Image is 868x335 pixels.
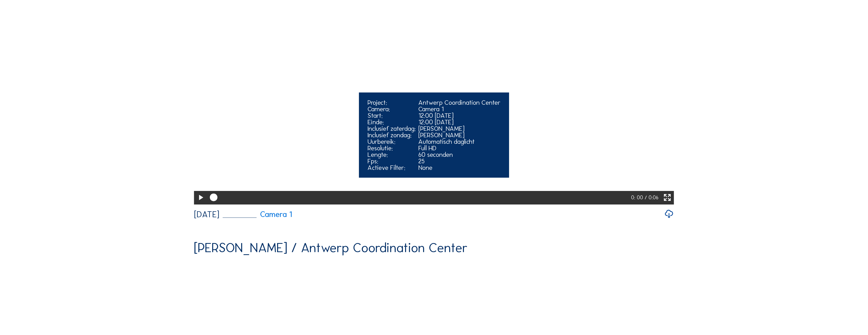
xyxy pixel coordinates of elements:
[368,132,416,138] div: Inclusief zondag:
[418,164,500,171] div: None
[418,145,500,151] div: Full HD
[418,132,500,138] div: [PERSON_NAME]
[418,106,500,112] div: Camera 1
[418,158,500,164] div: 25
[368,112,416,119] div: Start:
[194,210,219,219] div: [DATE]
[418,119,500,125] div: 12:00 [DATE]
[418,138,500,145] div: Automatisch daglicht
[418,151,500,158] div: 60 seconden
[368,164,416,171] div: Actieve Filter:
[368,138,416,145] div: Uurbereik:
[368,106,416,112] div: Camera:
[223,210,292,218] a: Camera 1
[645,191,658,205] div: / 0:06
[631,191,645,205] div: 0: 00
[418,99,500,106] div: Antwerp Coordination Center
[368,158,416,164] div: Fps:
[368,125,416,132] div: Inclusief zaterdag:
[368,119,416,125] div: Einde:
[368,99,416,106] div: Project:
[418,125,500,132] div: [PERSON_NAME]
[368,145,416,151] div: Resolutie:
[194,241,468,254] div: [PERSON_NAME] / Antwerp Coordination Center
[418,112,500,119] div: 12:00 [DATE]
[368,151,416,158] div: Lengte:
